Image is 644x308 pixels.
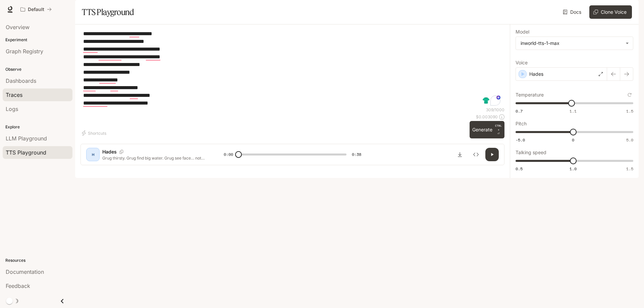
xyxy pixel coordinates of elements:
span: 1.1 [570,108,577,114]
button: Copy Voice ID [117,150,126,154]
p: Model [516,29,529,34]
p: Temperature [516,93,544,97]
div: H [88,149,98,160]
button: GenerateCTRL +⏎ [470,121,504,138]
p: Talking speed [516,150,546,155]
p: Voice [516,60,528,65]
span: 1.5 [626,108,633,114]
span: 0 [572,137,574,143]
button: Shortcuts [80,128,109,138]
p: Pitch [516,121,527,126]
button: All workspaces [17,3,55,16]
span: 5.0 [626,137,633,143]
span: 0.7 [516,108,523,114]
h1: TTS Playground [82,5,134,19]
p: Hades [529,71,543,77]
span: -5.0 [516,137,525,143]
textarea: To enrich screen reader interactions, please activate Accessibility in Grammarly extension settings [83,30,502,107]
span: 1.0 [570,166,577,172]
span: 0.5 [516,166,523,172]
button: Reset to default [626,91,633,99]
div: inworld-tts-1-max [521,40,622,47]
button: Inspect [469,148,483,161]
a: Docs [561,5,584,19]
p: Grug thirsty. Grug find big water. Grug see face… not Grug face?! Thing move like Grug. Thing cop... [102,155,208,161]
p: ⏎ [495,124,502,136]
p: Default [28,7,44,12]
span: 1.5 [626,166,633,172]
button: Clone Voice [589,5,632,19]
p: Hades [102,148,117,155]
span: 0:38 [352,151,361,158]
button: Download audio [453,148,467,161]
span: 0:00 [224,151,233,158]
div: inworld-tts-1-max [516,37,633,50]
p: CTRL + [495,124,502,132]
